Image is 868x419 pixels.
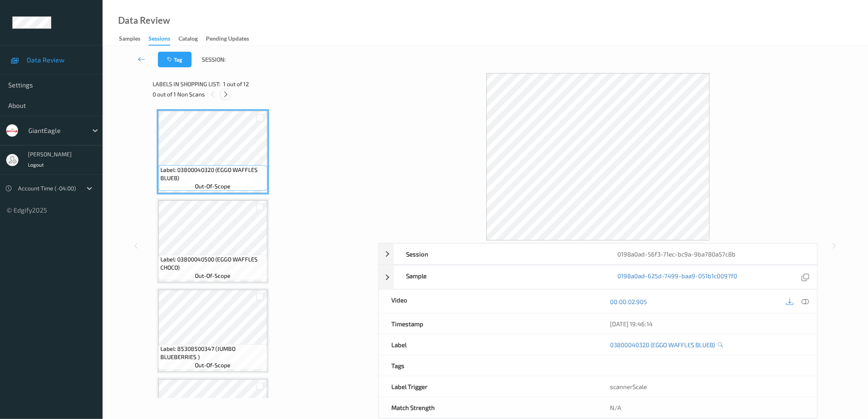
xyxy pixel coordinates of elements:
[223,80,249,88] span: 1 out of 12
[195,361,231,369] span: out-of-scope
[153,89,372,99] div: 0 out of 1 Non Scans
[610,320,805,328] div: [DATE] 19:46:14
[119,34,140,45] div: Samples
[598,397,817,418] div: N/A
[178,33,206,45] a: Catalog
[195,272,231,280] span: out-of-scope
[160,166,265,182] span: Label: 03800040320 (EGGO WAFFLES BLUEB)
[610,341,715,349] a: 03800040320 (EGGO WAFFLES BLUEB)
[618,272,738,283] a: 0198a0ad-625d-7499-baa9-051b1c0097f0
[379,376,598,397] div: Label Trigger
[158,52,192,67] button: Tag
[605,244,817,264] div: 0198a0ad-56f3-71ec-bc9a-9ba780a57c8b
[153,80,220,88] span: Labels in shopping list:
[394,244,605,264] div: Session
[148,34,170,46] div: Sessions
[195,182,231,190] span: out-of-scope
[610,298,647,306] a: 00:00:02.905
[379,243,818,265] div: Session0198a0ad-56f3-71ec-bc9a-9ba780a57c8b
[379,265,818,289] div: Sample0198a0ad-625d-7499-baa9-051b1c0097f0
[202,55,226,64] span: Session:
[394,266,605,289] div: Sample
[148,33,178,46] a: Sessions
[379,355,598,376] div: Tags
[379,334,598,355] div: Label
[160,255,265,272] span: Label: 03800040500 (EGGO WAFFLES CHOCO)
[206,34,249,45] div: Pending Updates
[118,16,170,25] div: Data Review
[178,34,198,45] div: Catalog
[379,314,598,334] div: Timestamp
[206,33,257,45] a: Pending Updates
[598,376,817,397] div: scannerScale
[379,290,598,313] div: Video
[160,345,265,361] span: Label: 85308500347 (JUMBO BLUEBERRIES )
[119,33,148,45] a: Samples
[379,397,598,418] div: Match Strength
